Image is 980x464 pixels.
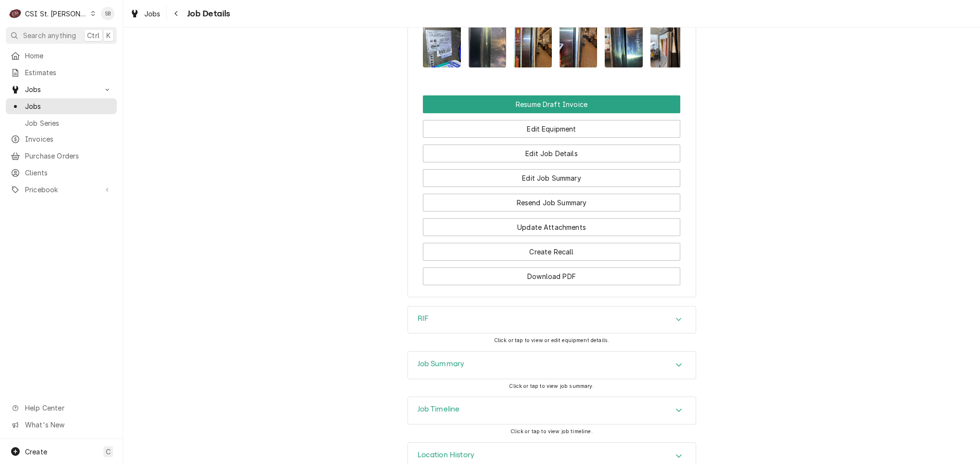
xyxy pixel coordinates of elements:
span: Create [25,448,47,456]
div: CSI St. Louis's Avatar [9,7,22,20]
button: Edit Job Summary [423,169,680,187]
span: Search anything [23,30,76,40]
a: Jobs [6,98,117,114]
div: Button Group [423,95,680,285]
div: SB [101,7,115,20]
a: Go to Help Center [6,400,117,416]
div: Button Group Row [423,212,680,236]
img: teXIZGMESuCm4rLkN9OL [514,17,552,67]
div: Button Group Row [423,187,680,212]
div: RIF [407,306,696,334]
button: Create Recall [423,243,680,261]
span: Jobs [25,84,98,94]
h3: RIF [418,314,429,323]
button: Search anythingCtrlK [6,27,117,44]
span: C [106,447,111,457]
span: Purchase Orders [25,151,112,161]
span: Attachments [423,9,680,75]
button: Resume Draft Invoice [423,95,680,113]
a: Job Series [6,115,117,131]
button: Accordion Details Expand Trigger [408,352,696,379]
span: Jobs [144,9,161,19]
a: Go to Pricebook [6,182,117,198]
span: Job Details [184,7,230,20]
button: Resend Job Summary [423,194,680,212]
a: Home [6,48,117,64]
div: Job Timeline [407,397,696,424]
button: Download PDF [423,267,680,285]
span: What's New [25,420,111,430]
div: Button Group Row [423,138,680,162]
span: Help Center [25,403,111,413]
div: Button Group Row [423,95,680,113]
a: Clients [6,165,117,181]
span: Pricebook [25,185,98,195]
a: Invoices [6,131,117,147]
div: Button Group Row [423,261,680,285]
span: Click or tap to view job timeline. [510,428,592,435]
button: Edit Job Details [423,145,680,162]
div: Button Group Row [423,236,680,261]
span: K [106,30,111,40]
img: gPdHTmxWSsSu8b77HEWj [560,17,598,67]
span: Home [25,51,112,61]
a: Estimates [6,65,117,80]
div: Button Group Row [423,113,680,138]
h3: Job Timeline [418,405,460,414]
div: Accordion Header [408,397,696,424]
span: Clients [25,168,112,178]
button: Edit Equipment [423,120,680,138]
span: Job Series [25,118,112,128]
button: Accordion Details Expand Trigger [408,397,696,424]
span: Invoices [25,134,112,144]
button: Navigate back [169,6,184,21]
span: Ctrl [87,30,100,40]
span: Click or tap to view or edit equipment details. [494,337,610,344]
span: Estimates [25,67,112,78]
h3: Location History [418,451,475,460]
img: lXVea4pfTfKqCyo2xgaM [469,17,507,67]
a: Jobs [126,6,165,22]
a: Go to What's New [6,417,117,433]
h3: Job Summary [418,359,465,369]
div: Accordion Header [408,352,696,379]
a: Go to Jobs [6,81,117,97]
div: C [9,7,22,20]
span: Jobs [25,101,112,111]
button: Accordion Details Expand Trigger [408,306,696,333]
img: cMqR67CiReeA0QWCvFAc [650,17,688,67]
div: Button Group Row [423,162,680,187]
button: Update Attachments [423,218,680,236]
div: CSI St. [PERSON_NAME] [25,9,88,19]
div: Accordion Header [408,306,696,333]
img: UE0eIJ95QusyLvH19YLr [423,17,461,67]
a: Purchase Orders [6,148,117,164]
div: Job Summary [407,351,696,379]
div: Shayla Bell's Avatar [101,7,115,20]
img: teTgRl23S2yttjPSpSQ5 [605,17,643,67]
span: Click or tap to view job summary. [509,383,594,389]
